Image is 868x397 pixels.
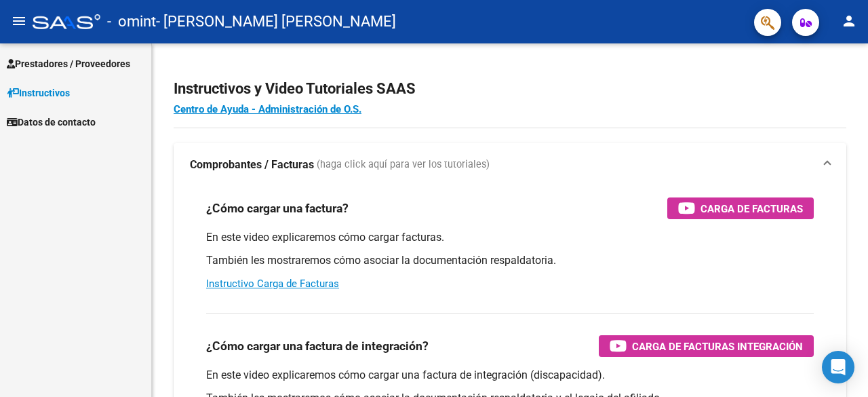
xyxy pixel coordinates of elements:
h2: Instructivos y Video Tutoriales SAAS [174,76,846,102]
a: Centro de Ayuda - Administración de O.S. [174,103,361,115]
mat-icon: person [841,13,857,29]
mat-expansion-panel-header: Comprobantes / Facturas (haga click aquí para ver los tutoriales) [174,143,846,187]
span: Carga de Facturas Integración [632,338,803,355]
h3: ¿Cómo cargar una factura? [206,199,349,218]
p: En este video explicaremos cómo cargar facturas. [206,230,814,245]
span: - omint [107,7,156,37]
span: Instructivos [7,86,70,100]
span: (haga click aquí para ver los tutoriales) [317,157,490,172]
span: Prestadores / Proveedores [7,56,130,71]
a: Instructivo Carga de Facturas [206,278,339,290]
div: Open Intercom Messenger [822,351,854,383]
button: Carga de Facturas [667,197,814,219]
p: También les mostraremos cómo asociar la documentación respaldatoria. [206,253,814,268]
h3: ¿Cómo cargar una factura de integración? [206,337,429,356]
strong: Comprobantes / Facturas [190,157,314,172]
button: Carga de Facturas Integración [599,335,814,357]
span: Datos de contacto [7,115,96,130]
p: En este video explicaremos cómo cargar una factura de integración (discapacidad). [206,368,814,383]
mat-icon: menu [11,13,27,29]
span: - [PERSON_NAME] [PERSON_NAME] [156,7,396,37]
span: Carga de Facturas [701,200,803,217]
